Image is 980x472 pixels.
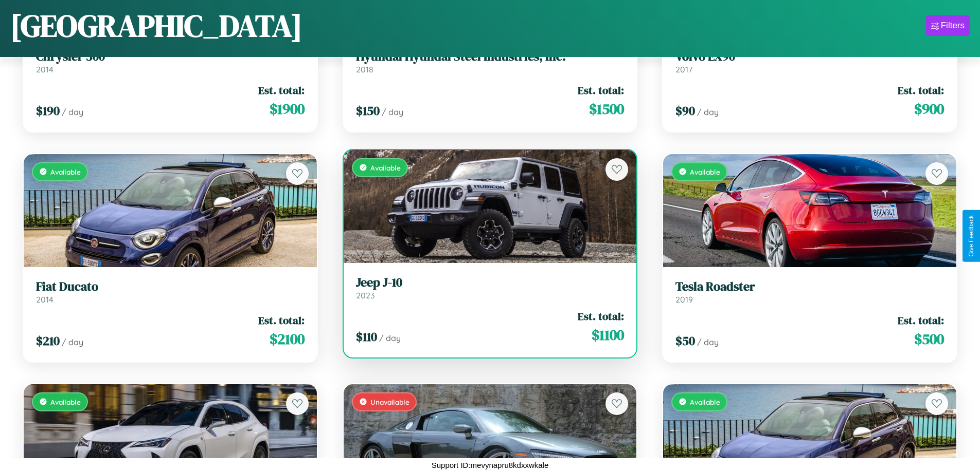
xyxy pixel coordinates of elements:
[258,83,305,98] span: Est. total:
[589,99,624,119] span: $ 1500
[270,329,305,349] span: $ 2100
[675,294,693,305] span: 2019
[968,215,975,257] div: Give Feedback
[382,107,403,117] span: / day
[36,64,54,74] span: 2014
[370,163,401,172] span: Available
[926,15,970,36] button: Filters
[675,102,695,119] span: $ 90
[675,279,944,305] a: Tesla Roadster2019
[36,332,60,349] span: $ 210
[10,5,302,47] h1: [GEOGRAPHIC_DATA]
[675,279,944,294] h3: Tesla Roadster
[914,329,944,349] span: $ 500
[50,167,81,176] span: Available
[690,398,720,406] span: Available
[36,102,60,119] span: $ 190
[675,64,692,74] span: 2017
[36,279,305,294] h3: Fiat Ducato
[258,313,305,328] span: Est. total:
[36,49,305,64] h3: Chrysler 300
[62,107,83,117] span: / day
[270,99,305,119] span: $ 1900
[62,337,83,347] span: / day
[914,99,944,119] span: $ 900
[370,398,409,406] span: Unavailable
[675,49,944,74] a: Volvo EX902017
[941,21,965,31] div: Filters
[592,325,624,345] span: $ 1100
[898,83,944,98] span: Est. total:
[697,337,719,347] span: / day
[356,49,625,64] h3: Hyundai Hyundai Steel Industries, Inc.
[675,332,695,349] span: $ 50
[356,328,377,345] span: $ 110
[578,83,624,98] span: Est. total:
[356,275,625,300] a: Jeep J-102023
[898,313,944,328] span: Est. total:
[675,49,944,64] h3: Volvo EX90
[432,458,549,472] p: Support ID: mevynapru8kdxxwkale
[697,107,719,117] span: / day
[50,398,81,406] span: Available
[356,290,375,300] span: 2023
[356,49,625,74] a: Hyundai Hyundai Steel Industries, Inc.2018
[36,294,54,305] span: 2014
[356,102,380,119] span: $ 150
[36,49,305,74] a: Chrysler 3002014
[578,309,624,324] span: Est. total:
[379,333,401,343] span: / day
[356,275,625,290] h3: Jeep J-10
[36,279,305,305] a: Fiat Ducato2014
[356,64,373,74] span: 2018
[690,167,720,176] span: Available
